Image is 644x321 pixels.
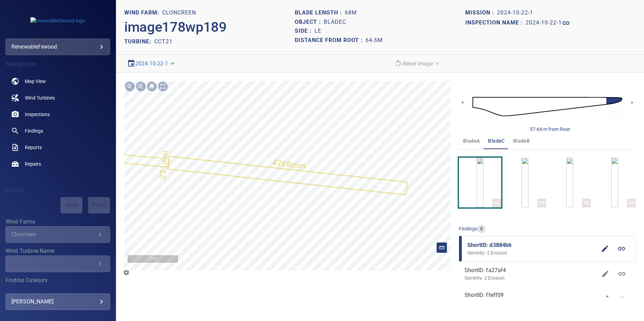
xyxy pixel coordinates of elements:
[6,73,110,90] a: map noActive
[488,137,505,145] span: bladeC
[295,28,314,34] h1: Side :
[6,248,110,254] label: Wind Turbine Name
[492,199,501,207] div: LE
[25,78,46,85] span: Map View
[627,199,636,207] div: SS
[477,226,485,232] span: 3
[582,199,591,207] div: TE
[6,123,110,139] a: findings noActive
[314,28,321,34] h1: LE
[124,81,135,92] div: Zoom in
[6,187,110,194] h4: Filters
[467,241,597,249] span: ShortID: d3884b6
[594,158,636,207] button: SS
[365,37,383,44] h1: 64.6m
[124,19,227,35] h2: image178wp189
[6,61,110,68] h4: Navigation
[6,256,110,272] div: Wind Turbine Name
[465,20,526,26] h1: Inspection name :
[135,81,146,92] div: Zoom out
[467,249,597,256] p: Severity: 2 Erosion
[477,158,484,207] a: LE
[272,158,306,171] text: 4768mm
[157,150,170,180] text: 231mm
[295,37,365,44] h1: Distance from root :
[549,158,591,207] button: TE
[472,89,622,125] img: d
[465,275,597,281] p: Severity: 2 Erosion
[162,10,196,16] h1: Cloncreen
[513,137,530,145] span: bladeB
[25,144,42,151] span: Reports
[295,10,345,16] h1: Blade length :
[124,38,154,45] h2: TURBINE:
[25,94,55,101] span: Wind Turbines
[459,158,501,207] button: LE
[6,139,110,156] a: reports noActive
[402,60,433,67] em: Reset Image
[11,296,104,307] div: [PERSON_NAME]
[611,158,618,207] a: SS
[154,38,173,45] h2: CCT21
[6,106,110,123] a: inspections noActive
[135,60,168,67] a: 2024-10-22-1
[504,158,546,207] button: PS
[459,226,477,231] span: findings
[526,19,570,27] a: 2024-10-22-1
[25,160,41,167] span: Repairs
[465,291,597,299] span: ShortID: ffeff09
[11,231,96,238] div: Cloncreen
[6,278,110,283] label: Finding Category
[465,266,597,275] span: ShortID: fa27af4
[124,10,162,16] h1: WIND FARM:
[11,41,104,52] div: renewablefswood
[324,19,346,25] h1: bladeC
[25,111,50,118] span: Inspections
[463,137,480,145] span: bladeA
[530,126,570,133] div: 57-64 m from Root
[6,156,110,172] a: repairs noActive
[6,219,110,225] label: Wind Farms
[121,267,132,278] button: Open image filters and tagging options
[6,90,110,106] a: windturbines noActive
[295,19,324,25] h1: Object :
[124,58,179,70] div: 2024-10-22-1
[6,226,110,243] div: Wind Farms
[391,58,444,70] div: Reset Image
[30,17,85,24] img: renewablefswood-logo
[566,158,573,207] a: TE
[537,199,546,207] div: PS
[157,81,168,92] div: Toggle full page
[465,10,497,16] h1: Mission :
[25,127,43,134] span: Findings
[526,20,562,26] h1: 2024-10-22-1
[345,10,357,16] h1: 68m
[497,10,533,16] h1: 2024-10-22-1
[146,81,157,92] div: Go home
[521,158,528,207] a: PS
[6,39,110,55] div: renewablefswood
